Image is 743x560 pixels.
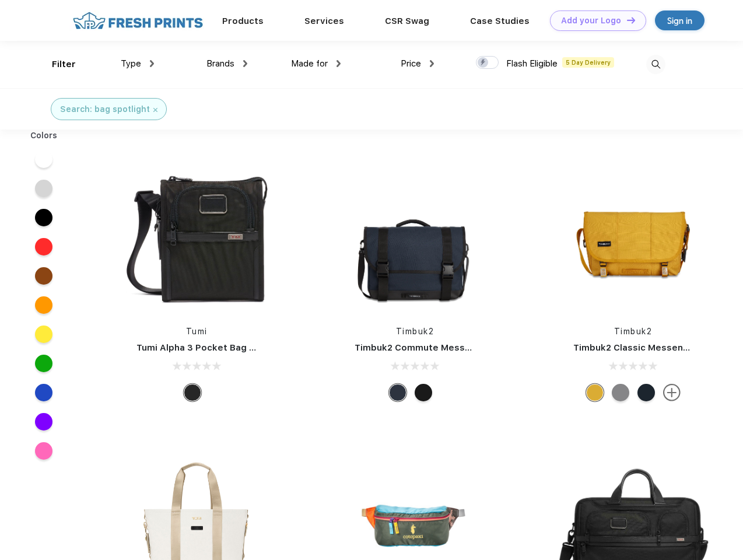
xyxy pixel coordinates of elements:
[184,384,201,401] div: Black
[206,58,234,69] span: Brands
[401,58,421,69] span: Price
[52,58,76,71] div: Filter
[60,103,150,116] div: Search: bag spotlight
[243,60,247,67] img: dropdown.png
[396,327,434,336] a: Timbuk2
[69,10,206,31] img: fo%20logo%202.webp
[355,342,511,353] a: Timbuk2 Commute Messenger Bag
[506,58,558,69] span: Flash Eligible
[337,60,341,67] img: dropdown.png
[222,16,264,26] a: Products
[562,57,614,68] span: 5 Day Delivery
[119,159,274,314] img: func=resize&h=266
[627,17,635,23] img: DT
[637,384,655,401] div: Eco Monsoon
[556,159,711,314] img: func=resize&h=266
[150,60,154,67] img: dropdown.png
[667,14,692,27] div: Sign in
[389,384,406,401] div: Eco Nautical
[153,108,157,112] img: filter_cancel.svg
[136,342,273,353] a: Tumi Alpha 3 Pocket Bag Small
[121,58,141,69] span: Type
[22,129,66,142] div: Colors
[573,342,718,353] a: Timbuk2 Classic Messenger Bag
[586,384,604,401] div: Eco Amber
[614,327,653,336] a: Timbuk2
[430,60,434,67] img: dropdown.png
[612,384,629,401] div: Eco Gunmetal
[186,327,208,336] a: Tumi
[663,384,681,401] img: more.svg
[291,58,328,69] span: Made for
[646,55,665,74] img: desktop_search.svg
[655,10,705,30] a: Sign in
[561,16,621,26] div: Add your Logo
[415,384,432,401] div: Eco Black
[337,159,492,314] img: func=resize&h=266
